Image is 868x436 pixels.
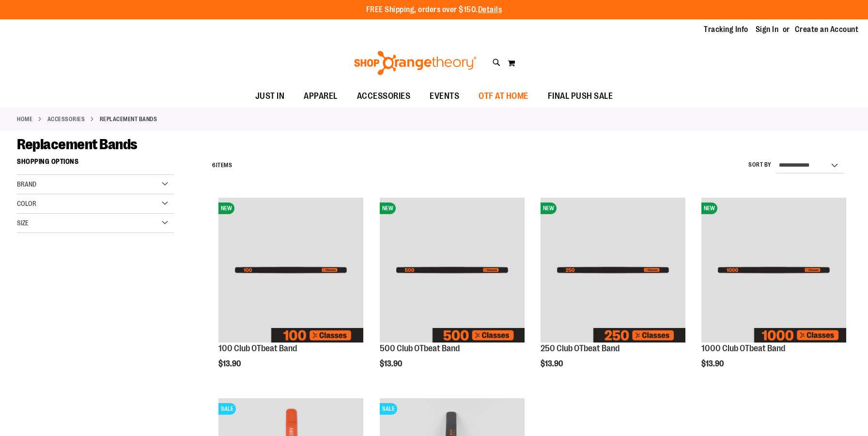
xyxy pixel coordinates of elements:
[47,115,85,124] a: ACCESSORIES
[541,198,685,343] img: Image of 250 Club OTbeat Band
[366,4,502,16] p: FREE Shipping, orders over $150.
[294,85,347,108] a: APPAREL
[541,198,685,344] a: Image of 250 Club OTbeat BandNEW
[548,85,613,107] span: FINAL PUSH SALE
[218,343,297,353] a: 100 Club OTbeat Band
[704,24,748,35] a: Tracking Info
[17,180,36,188] span: Brand
[218,359,242,368] span: $13.90
[17,153,174,175] strong: Shopping Options
[697,193,851,388] div: product
[701,198,846,343] img: Image of 1000 Club OTbeat Band
[756,24,779,35] a: Sign In
[541,202,557,214] span: NEW
[380,403,397,415] span: SALE
[375,193,529,388] div: product
[469,85,538,108] a: OTF AT HOME
[218,198,363,343] img: Image of 100 Club OTbeat Band
[701,198,846,344] a: Image of 1000 Club OTbeat BandNEW
[214,193,368,388] div: product
[218,198,363,344] a: Image of 100 Club OTbeat BandNEW
[357,85,411,107] span: ACCESSORIES
[538,85,623,108] a: FINAL PUSH SALE
[478,5,502,14] a: Details
[380,343,460,353] a: 500 Club OTbeat Band
[380,198,525,344] a: Image of 500 Club OTbeat BandNEW
[380,198,525,343] img: Image of 500 Club OTbeat Band
[541,359,564,368] span: $13.90
[479,85,528,107] span: OTF AT HOME
[17,200,36,207] span: Color
[430,85,459,107] span: EVENTS
[795,24,859,35] a: Create an Account
[304,85,338,107] span: APPAREL
[100,115,157,124] strong: Replacement Bands
[17,219,29,227] span: Size
[212,158,232,173] h2: Items
[541,343,620,353] a: 250 Club OTbeat Band
[701,359,725,368] span: $13.90
[380,359,403,368] span: $13.90
[536,193,690,388] div: product
[17,115,32,124] a: Home
[748,161,772,169] label: Sort By
[701,202,717,214] span: NEW
[212,162,216,169] span: 6
[255,85,285,107] span: JUST IN
[380,202,396,214] span: NEW
[218,403,236,415] span: SALE
[420,85,469,108] a: EVENTS
[353,51,478,75] img: Shop Orangetheory
[701,343,785,353] a: 1000 Club OTbeat Band
[246,85,294,108] a: JUST IN
[218,202,234,214] span: NEW
[17,136,138,153] span: Replacement Bands
[347,85,420,107] a: ACCESSORIES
